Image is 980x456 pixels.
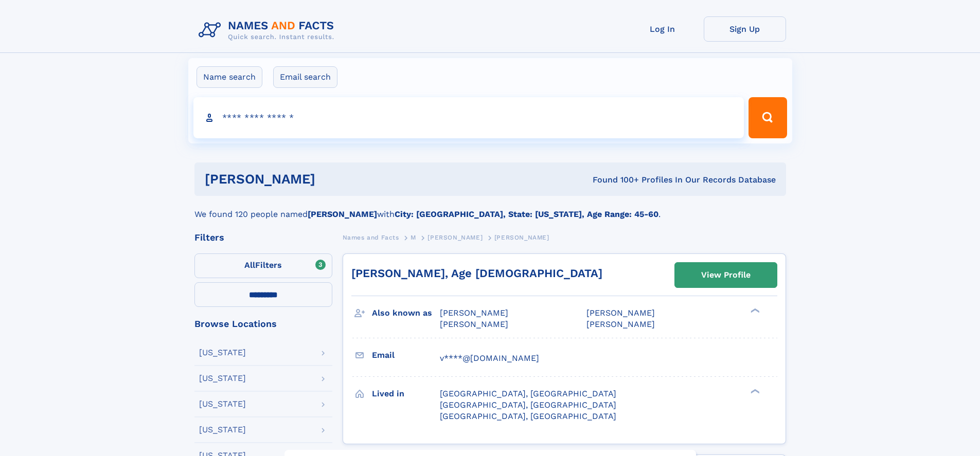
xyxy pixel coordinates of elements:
h3: Also known as [372,304,440,322]
a: Log In [621,16,704,42]
span: [PERSON_NAME] [586,308,655,318]
h3: Email [372,346,440,364]
span: [PERSON_NAME] [440,319,508,329]
div: [US_STATE] [199,426,246,434]
b: City: [GEOGRAPHIC_DATA], State: [US_STATE], Age Range: 45-60 [395,209,658,219]
div: View Profile [701,263,751,287]
a: [PERSON_NAME], Age [DEMOGRAPHIC_DATA] [351,267,602,280]
h3: Lived in [372,385,440,403]
span: [PERSON_NAME] [440,308,508,318]
div: Filters [194,233,332,242]
span: [GEOGRAPHIC_DATA], [GEOGRAPHIC_DATA] [440,389,616,398]
div: [US_STATE] [199,400,246,408]
h1: [PERSON_NAME] [205,173,454,186]
a: Sign Up [704,16,786,42]
span: [PERSON_NAME] [427,234,483,241]
div: ❯ [748,307,760,314]
b: [PERSON_NAME] [308,209,377,219]
div: [US_STATE] [199,349,246,357]
span: M [411,234,416,241]
input: search input [193,97,744,138]
img: Logo Names and Facts [194,16,343,44]
div: We found 120 people named with . [194,196,786,221]
label: Name search [197,66,262,88]
div: Browse Locations [194,319,332,329]
span: [PERSON_NAME] [586,319,655,329]
a: Names and Facts [343,231,399,244]
span: All [244,260,255,270]
span: [GEOGRAPHIC_DATA], [GEOGRAPHIC_DATA] [440,411,616,421]
div: Found 100+ Profiles In Our Records Database [454,174,776,186]
span: [GEOGRAPHIC_DATA], [GEOGRAPHIC_DATA] [440,400,616,410]
label: Email search [273,66,337,88]
a: View Profile [675,263,777,287]
label: Filters [194,253,332,278]
div: [US_STATE] [199,374,246,382]
a: [PERSON_NAME] [427,231,483,244]
a: M [411,231,416,244]
div: ❯ [748,388,760,394]
span: [PERSON_NAME] [494,234,549,241]
button: Search Button [749,97,787,138]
